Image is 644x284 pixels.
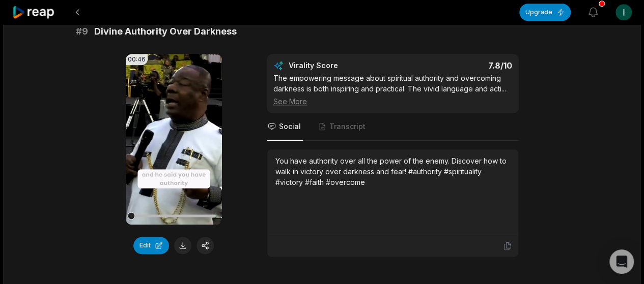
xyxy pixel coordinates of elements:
[289,60,398,71] div: Virality Score
[279,121,301,132] span: Social
[133,237,169,254] button: Edit
[126,54,222,225] video: Your browser does not support mp4 format.
[519,4,571,21] button: Upgrade
[403,60,512,71] div: 7.8 /10
[94,24,237,39] span: Divine Authority Over Darkness
[267,113,519,141] nav: Tabs
[609,249,634,274] div: Open Intercom Messenger
[76,24,88,39] span: # 9
[273,96,512,107] div: See More
[329,121,366,132] span: Transcript
[275,155,510,187] div: You have authority over all the power of the enemy. Discover how to walk in victory over darkness...
[273,73,512,107] div: The empowering message about spiritual authority and overcoming darkness is both inspiring and pr...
